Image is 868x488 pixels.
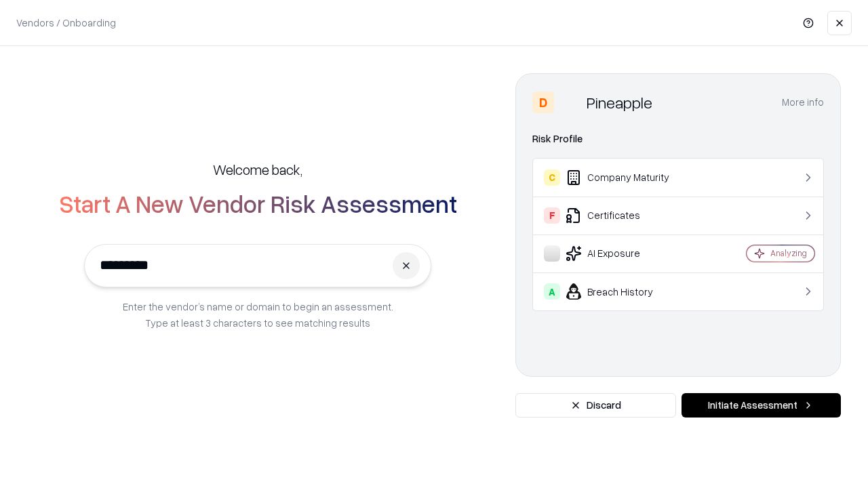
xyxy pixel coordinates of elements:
[559,91,581,113] img: Pineapple
[59,190,457,217] h2: Start A New Vendor Risk Assessment
[587,91,652,113] div: Pineapple
[123,298,393,331] p: Enter the vendor’s name or domain to begin an assessment. Type at least 3 characters to see match...
[213,160,302,179] h5: Welcome back,
[532,131,824,147] div: Risk Profile
[544,169,560,186] div: C
[544,283,560,300] div: A
[16,16,116,30] p: Vendors / Onboarding
[682,393,841,418] button: Initiate Assessment
[515,393,676,418] button: Discard
[532,91,554,113] div: D
[544,207,560,224] div: F
[544,245,706,262] div: AI Exposure
[544,169,706,186] div: Company Maturity
[770,247,807,259] div: Analyzing
[782,90,824,115] button: More info
[544,283,706,300] div: Breach History
[544,207,706,224] div: Certificates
